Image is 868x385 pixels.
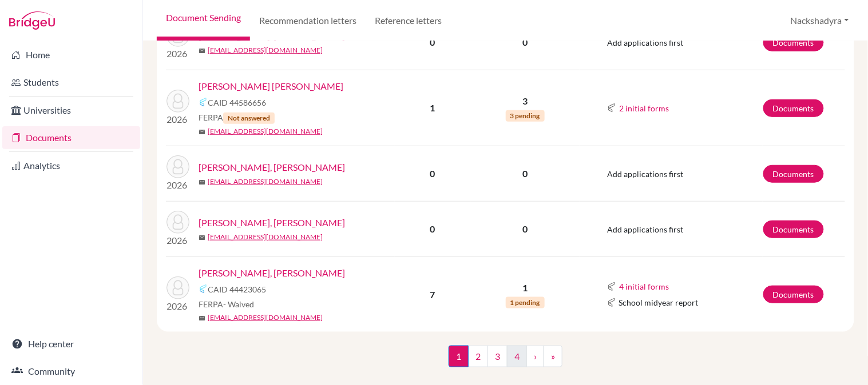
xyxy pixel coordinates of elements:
span: 1 [449,346,469,367]
img: Coloma Martinez, Mia [167,90,189,113]
img: Common App logo [607,298,616,307]
span: FERPA [199,111,275,124]
a: › [526,346,544,367]
a: Documents [2,126,140,149]
a: 3 [487,346,508,367]
img: Daetz Guerrero, Ethan Alexander [167,155,189,178]
a: Home [2,43,140,66]
a: [PERSON_NAME], [PERSON_NAME] [199,161,345,174]
img: Common App logo [607,103,616,113]
p: 3 [471,94,579,108]
a: [PERSON_NAME], [PERSON_NAME] [199,266,345,280]
p: 0 [471,167,579,181]
p: 1 [471,281,579,295]
span: School midyear report [619,296,698,308]
a: Universities [2,99,140,122]
span: CAID 44586656 [208,97,266,109]
a: 4 [507,346,527,367]
button: 4 initial forms [619,280,669,293]
img: Bridge-U [9,11,55,30]
span: 1 pending [506,297,545,308]
b: 1 [430,102,435,113]
nav: ... [449,346,562,376]
a: Documents [763,99,824,117]
p: 2026 [167,234,189,247]
b: 0 [430,37,435,47]
span: 3 pending [506,110,545,122]
img: Common App logo [607,282,616,291]
a: Documents [763,34,824,51]
p: 2026 [167,178,189,192]
a: 2 [468,346,488,367]
span: - Waived [223,299,254,309]
a: [EMAIL_ADDRESS][DOMAIN_NAME] [208,45,323,55]
a: Documents [763,220,824,238]
span: mail [199,234,205,241]
p: 0 [471,222,579,236]
span: mail [199,47,205,54]
p: 2026 [167,47,189,61]
a: [EMAIL_ADDRESS][DOMAIN_NAME] [208,232,323,242]
img: Damongeot Perez-Vega, Louis Gerard [167,211,189,234]
a: Documents [763,286,824,303]
p: 2026 [167,299,189,313]
span: Add applications first [607,169,683,179]
span: Not answered [223,113,275,124]
a: » [544,346,562,367]
button: Nackshadyra [786,10,854,31]
a: [PERSON_NAME], [PERSON_NAME] [199,216,345,230]
span: Add applications first [607,224,683,234]
b: 0 [430,223,435,234]
span: FERPA [199,298,254,310]
a: [EMAIL_ADDRESS][DOMAIN_NAME] [208,312,323,323]
b: 0 [430,168,435,179]
img: Common App logo [199,98,208,107]
a: Documents [763,165,824,183]
button: 2 initial forms [619,102,669,115]
img: Common App logo [199,284,208,294]
b: 7 [430,289,435,300]
a: [EMAIL_ADDRESS][DOMAIN_NAME] [208,126,323,137]
p: 0 [471,35,579,49]
a: [PERSON_NAME] [PERSON_NAME] [199,79,343,93]
p: 2026 [167,113,189,126]
a: Help center [2,332,140,355]
span: mail [199,179,205,186]
a: Students [2,71,140,94]
span: CAID 44423065 [208,283,266,295]
a: Community [2,360,140,383]
span: mail [199,315,205,322]
img: Delgado Cardenal, Gabriel Alejandro [167,276,189,299]
span: mail [199,129,205,135]
span: Add applications first [607,38,683,47]
a: Analytics [2,154,140,177]
a: [EMAIL_ADDRESS][DOMAIN_NAME] [208,177,323,187]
